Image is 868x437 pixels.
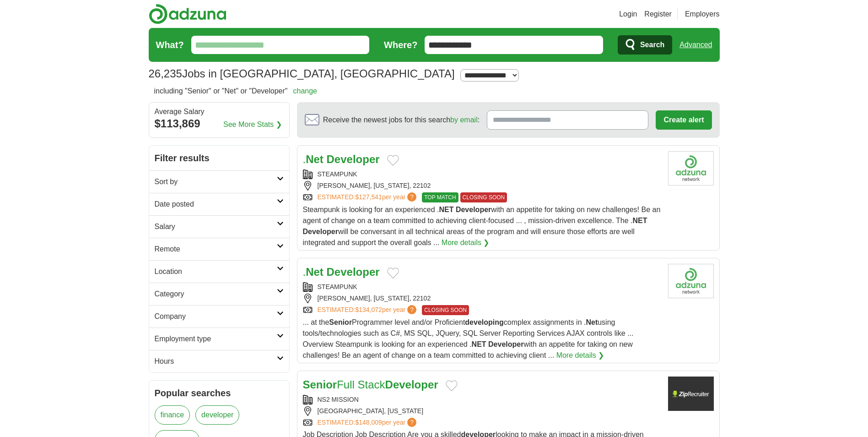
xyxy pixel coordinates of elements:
[149,67,455,80] h1: Jobs in [GEOGRAPHIC_DATA], [GEOGRAPHIC_DATA]
[355,306,382,313] span: $134,072
[679,36,712,54] a: Advanced
[644,9,672,20] a: Register
[668,264,714,298] img: Company logo
[355,419,382,426] span: $148,009
[155,108,284,115] div: Average Salary
[306,153,323,165] strong: Net
[668,151,714,186] img: Company logo
[195,405,239,425] a: developer
[422,192,458,202] span: TOP MATCH
[442,237,490,248] a: More details ❯
[155,405,190,425] a: finance
[303,206,661,246] span: Steampunk is looking for an experienced . with an appetite for taking on new challenges! Be an ag...
[155,244,277,255] h2: Remote
[155,176,277,187] h2: Sort by
[488,340,523,348] strong: Developer
[303,406,661,416] div: [GEOGRAPHIC_DATA], [US_STATE]
[327,266,380,278] strong: Developer
[149,146,289,170] h2: Filter results
[154,86,318,97] h2: including "Senior" or "Net" or "Developer"
[149,170,289,193] a: Sort by
[355,193,382,201] span: $127,541
[149,328,289,350] a: Employment type
[149,350,289,372] a: Hours
[329,318,352,326] strong: Senior
[632,217,647,224] strong: NET
[149,4,226,24] img: Adzuna logo
[556,350,604,361] a: More details ❯
[586,318,598,326] strong: Net
[407,305,416,314] span: ?
[155,221,277,232] h2: Salary
[303,282,661,292] div: STEAMPUNK
[387,155,399,166] button: Add to favorite jobs
[149,305,289,328] a: Company
[619,9,637,20] a: Login
[318,192,419,202] a: ESTIMATED:$127,541per year?
[149,238,289,260] a: Remote
[384,38,417,52] label: Where?
[668,377,714,411] img: Company logo
[303,266,380,278] a: .Net Developer
[446,380,458,391] button: Add to favorite jobs
[155,289,277,300] h2: Category
[293,87,318,95] a: change
[223,119,282,130] a: See More Stats ❯
[456,206,491,213] strong: Developer
[303,181,661,191] div: [PERSON_NAME], [US_STATE], 22102
[385,378,438,391] strong: Developer
[407,418,416,427] span: ?
[439,206,453,213] strong: NET
[407,192,416,202] span: ?
[149,260,289,283] a: Location
[387,268,399,279] button: Add to favorite jobs
[306,266,323,278] strong: Net
[303,153,380,165] a: .Net Developer
[155,199,277,210] h2: Date posted
[155,356,277,367] h2: Hours
[156,38,184,52] label: What?
[327,153,380,165] strong: Developer
[472,340,486,348] strong: NET
[303,395,661,404] div: NS2 MISSION
[155,386,284,400] h2: Popular searches
[303,378,438,391] a: SeniorFull StackDeveloper
[303,294,661,303] div: [PERSON_NAME], [US_STATE], 22102
[323,115,480,126] span: Receive the newest jobs for this search :
[149,66,182,82] span: 26,235
[618,35,672,55] button: Search
[303,228,338,235] strong: Developer
[149,215,289,238] a: Salary
[465,318,503,326] strong: developing
[656,110,712,130] button: Create alert
[303,378,337,391] strong: Senior
[149,193,289,215] a: Date posted
[318,305,419,315] a: ESTIMATED:$134,072per year?
[685,9,720,20] a: Employers
[303,318,634,359] span: ... at the Programmer level and/or Proficient complex assignments in . using tools/technologies s...
[318,418,419,427] a: ESTIMATED:$148,009per year?
[155,311,277,322] h2: Company
[149,283,289,305] a: Category
[460,192,507,202] span: CLOSING SOON
[640,36,664,54] span: Search
[155,115,284,132] div: $113,869
[155,333,277,344] h2: Employment type
[422,305,469,315] span: CLOSING SOON
[303,169,661,179] div: STEAMPUNK
[450,116,478,124] a: by email
[155,266,277,277] h2: Location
